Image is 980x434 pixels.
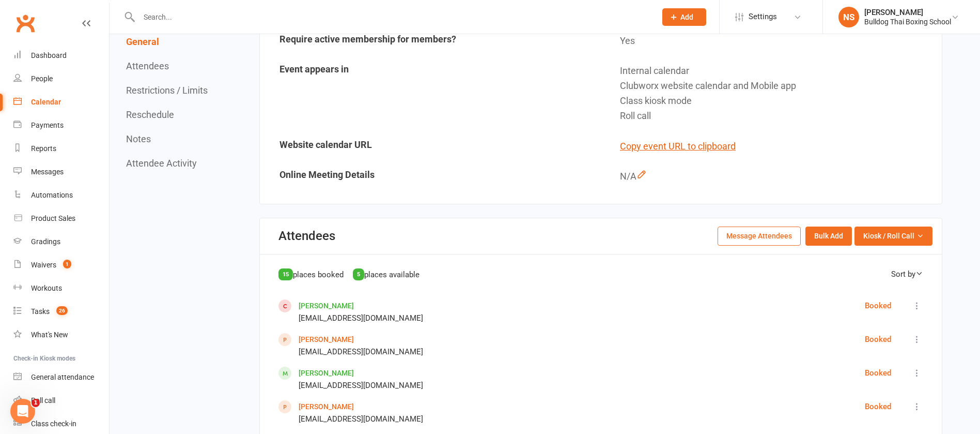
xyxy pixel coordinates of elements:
[299,302,354,310] a: [PERSON_NAME]
[620,64,934,79] div: Internal calendar
[126,133,151,144] button: Notes
[31,168,64,176] div: Messages
[31,261,56,269] div: Waivers
[31,237,60,246] div: Gradings
[620,169,934,184] div: N/A
[13,389,109,412] a: Roll call
[13,91,109,114] a: Calendar
[31,331,68,339] div: What's New
[31,51,67,59] div: Dashboard
[13,44,109,67] a: Dashboard
[891,268,923,280] div: Sort by
[261,132,600,161] td: Website calendar URL
[299,413,423,425] div: [EMAIL_ADDRESS][DOMAIN_NAME]
[56,306,68,315] span: 26
[863,230,914,242] span: Kiosk / Roll Call
[32,399,40,407] span: 1
[13,300,109,323] a: Tasks 26
[865,300,891,312] div: Booked
[12,10,38,36] a: Clubworx
[278,268,293,280] div: 15
[31,373,94,381] div: General attendance
[31,98,61,106] div: Calendar
[13,277,109,300] a: Workouts
[31,191,73,199] div: Automations
[13,366,109,389] a: General attendance kiosk mode
[364,270,419,279] span: places available
[620,139,736,154] button: Copy event URL to clipboard
[31,144,56,153] div: Reports
[299,335,354,343] a: [PERSON_NAME]
[136,10,649,24] input: Search...
[299,346,423,358] div: [EMAIL_ADDRESS][DOMAIN_NAME]
[13,323,109,347] a: What's New
[13,207,109,230] a: Product Sales
[620,94,934,109] div: Class kiosk mode
[299,402,354,411] a: [PERSON_NAME]
[126,61,169,71] button: Attendees
[10,399,35,424] iframe: Intercom live chat
[261,56,600,130] td: Event appears in
[31,121,64,129] div: Payments
[261,26,600,56] td: Require active membership for members?
[13,184,109,207] a: Automations
[31,307,50,316] div: Tasks
[293,270,344,279] span: places booked
[865,333,891,346] div: Booked
[31,74,53,83] div: People
[865,400,891,413] div: Booked
[31,214,75,222] div: Product Sales
[13,160,109,184] a: Messages
[299,379,423,392] div: [EMAIL_ADDRESS][DOMAIN_NAME]
[126,109,174,120] button: Reschedule
[620,109,934,124] div: Roll call
[31,396,55,405] div: Roll call
[13,114,109,137] a: Payments
[749,5,777,28] span: Settings
[864,8,951,17] div: [PERSON_NAME]
[620,79,934,94] div: Clubworx website calendar and Mobile app
[63,260,71,268] span: 1
[353,268,364,280] div: 5
[126,158,197,169] button: Attendee Activity
[805,227,852,245] button: Bulk Add
[13,230,109,253] a: Gradings
[278,229,335,243] div: Attendees
[718,227,801,245] button: Message Attendees
[31,420,76,428] div: Class check-in
[864,17,951,26] div: Bulldog Thai Boxing School
[126,36,159,47] button: General
[601,26,941,56] td: Yes
[299,369,354,377] a: [PERSON_NAME]
[13,137,109,160] a: Reports
[13,67,109,91] a: People
[126,85,208,96] button: Restrictions / Limits
[680,13,693,21] span: Add
[838,7,859,27] div: NS
[662,8,706,26] button: Add
[31,284,62,292] div: Workouts
[13,253,109,277] a: Waivers 1
[299,312,423,324] div: [EMAIL_ADDRESS][DOMAIN_NAME]
[865,367,891,379] div: Booked
[854,227,932,245] button: Kiosk / Roll Call
[261,162,600,191] td: Online Meeting Details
